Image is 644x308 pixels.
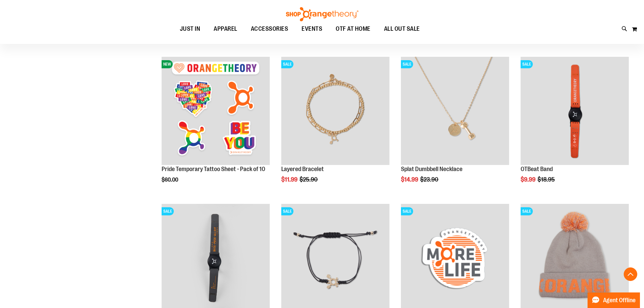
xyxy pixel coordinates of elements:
a: Pride Temporary Tattoo Sheet - Pack of 10NEW [162,57,270,166]
span: $18.95 [538,176,556,183]
img: Front facing view of plus Necklace - Gold [401,57,509,165]
img: Shop Orangetheory [285,7,359,21]
span: OTF AT HOME [336,21,371,37]
a: OTBeat Band [521,166,553,172]
span: SALE [521,60,533,68]
a: Layered BraceletSALE [281,57,389,166]
span: ALL OUT SALE [384,21,420,37]
span: JUST IN [180,21,200,37]
a: Front facing view of plus Necklace - GoldSALE [401,57,509,166]
span: SALE [162,207,174,215]
button: Agent Offline [588,292,640,308]
a: OTBeat BandSALE [521,57,629,166]
span: SALE [401,60,413,68]
a: Pride Temporary Tattoo Sheet - Pack of 10 [162,166,265,172]
img: OTBeat Band [521,57,629,165]
span: APPAREL [214,21,237,37]
span: SALE [521,207,533,215]
a: Layered Bracelet [281,166,324,172]
div: product [398,53,512,200]
img: Pride Temporary Tattoo Sheet - Pack of 10 [162,57,270,165]
img: Layered Bracelet [281,57,389,165]
span: SALE [401,207,413,215]
span: SALE [281,207,293,215]
span: Agent Offline [603,297,636,304]
span: $9.99 [521,176,536,183]
span: ACCESSORIES [251,21,288,37]
span: $60.00 [162,177,179,183]
div: product [517,53,632,200]
span: $11.99 [281,176,299,183]
span: $23.90 [420,176,439,183]
span: $25.90 [300,176,319,183]
a: Splat Dumbbell Necklace [401,166,462,172]
div: product [158,53,273,200]
span: EVENTS [302,21,322,37]
span: NEW [162,60,173,68]
span: SALE [281,60,293,68]
span: $14.99 [401,176,419,183]
div: product [278,53,393,200]
button: Back To Top [624,267,637,281]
